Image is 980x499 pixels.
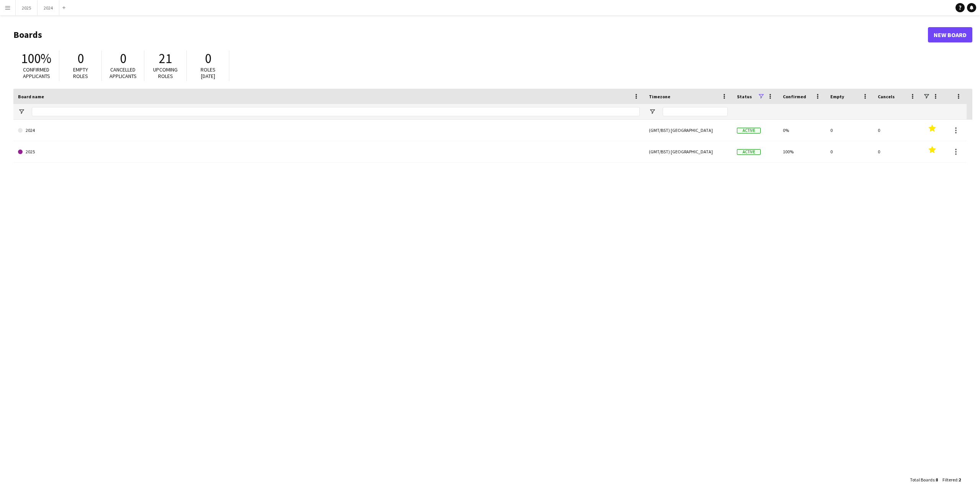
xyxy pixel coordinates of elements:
div: 0 [826,120,873,141]
span: 0 [120,50,126,67]
div: 0 [826,141,873,162]
span: 0 [77,50,84,67]
span: Timezone [649,94,670,99]
a: 2024 [18,120,640,141]
div: 0 [873,120,921,141]
span: Upcoming roles [153,66,178,80]
span: Filtered [942,477,957,483]
div: 0% [778,120,826,141]
a: 2025 [18,141,640,163]
span: 8 [936,477,938,483]
span: 21 [159,50,172,67]
div: 100% [778,141,826,162]
div: : [910,472,938,487]
button: Open Filter Menu [649,108,656,115]
div: (GMT/BST) [GEOGRAPHIC_DATA] [644,141,732,162]
span: Status [737,94,752,99]
span: Confirmed [783,94,806,99]
a: New Board [928,27,972,42]
span: Cancelled applicants [109,66,137,80]
span: Cancels [878,94,895,99]
span: Roles [DATE] [201,66,216,80]
button: Open Filter Menu [18,108,25,115]
h1: Boards [13,29,928,41]
span: Confirmed applicants [23,66,50,80]
span: Empty [830,94,844,99]
div: 0 [873,141,921,162]
div: : [942,472,961,487]
span: 0 [205,50,211,67]
span: Total Boards [910,477,934,483]
div: (GMT/BST) [GEOGRAPHIC_DATA] [644,120,732,141]
span: 100% [21,50,51,67]
button: 2025 [16,0,38,15]
input: Board name Filter Input [32,107,640,116]
span: Active [737,149,761,155]
span: Active [737,128,761,133]
button: 2024 [38,0,59,15]
input: Timezone Filter Input [663,107,728,116]
span: Board name [18,94,44,99]
span: 2 [959,477,961,483]
span: Empty roles [73,66,88,80]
